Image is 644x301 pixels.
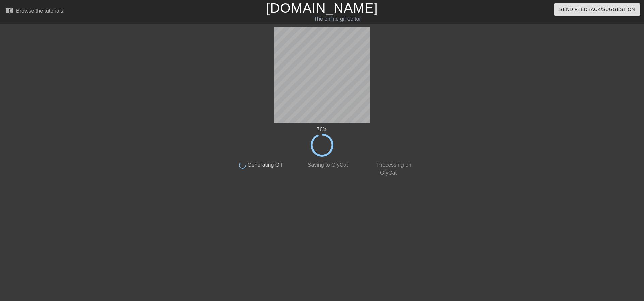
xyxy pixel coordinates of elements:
span: Saving to GfyCat [306,162,348,168]
span: Generating Gif [246,162,282,168]
a: [DOMAIN_NAME] [266,1,378,15]
a: Browse the tutorials! [5,6,65,17]
span: Send Feedback/Suggestion [559,5,635,14]
div: 76 % [227,126,417,134]
button: Send Feedback/Suggestion [554,3,640,16]
div: Browse the tutorials! [16,8,65,14]
div: The online gif editor [218,15,457,23]
span: menu_book [5,6,13,14]
span: Processing on GfyCat [376,162,411,176]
